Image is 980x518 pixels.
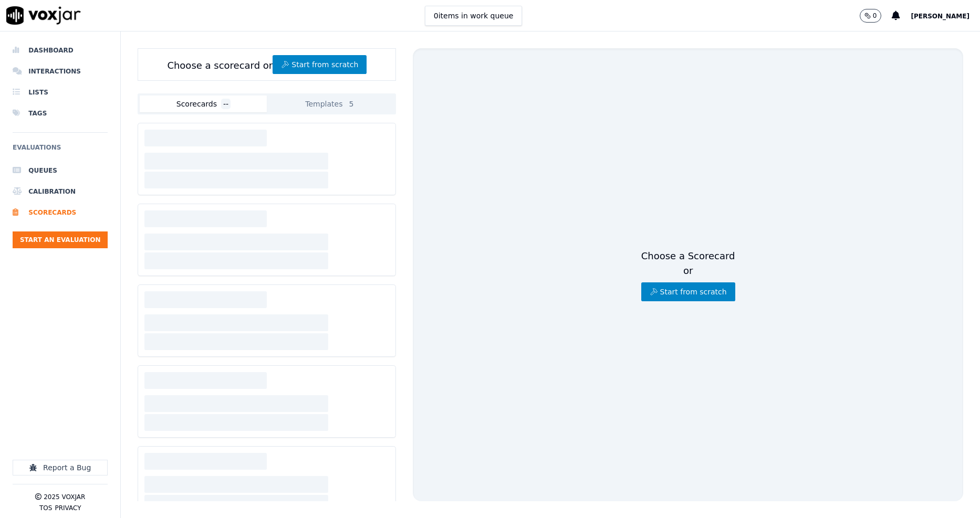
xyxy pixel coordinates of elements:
span: 5 [347,99,356,109]
div: Choose a Scorecard or [641,249,735,301]
a: Interactions [13,61,108,82]
h6: Evaluations [13,141,108,160]
button: [PERSON_NAME] [911,9,980,22]
a: Tags [13,103,108,124]
button: 0items in work queue [425,6,523,26]
button: Start from scratch [641,282,735,301]
button: TOS [39,504,52,512]
a: Lists [13,82,108,103]
button: Scorecards [140,96,267,112]
p: 2025 Voxjar [44,493,85,501]
span: -- [221,99,231,109]
a: Queues [13,160,108,181]
button: Start from scratch [273,55,367,74]
p: 0 [873,12,877,20]
button: Report a Bug [13,460,108,475]
button: 0 [860,9,892,23]
img: voxjar logo [6,6,81,25]
span: [PERSON_NAME] [911,13,969,20]
button: Privacy [55,504,81,512]
button: Start an Evaluation [13,231,108,248]
a: Scorecards [13,202,108,223]
a: Dashboard [13,40,108,61]
a: Calibration [13,181,108,202]
div: Choose a scorecard or [138,48,396,81]
button: 0 [860,9,882,23]
button: Templates [267,96,394,112]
